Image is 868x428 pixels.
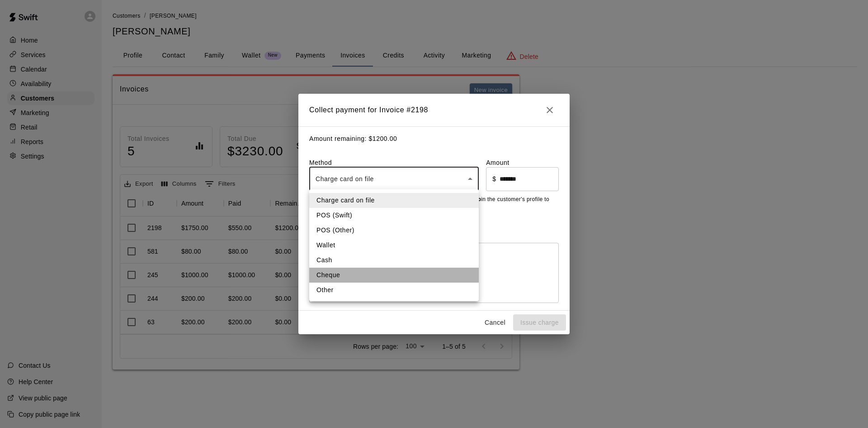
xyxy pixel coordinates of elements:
[309,193,479,208] li: Charge card on file
[309,268,479,283] li: Cheque
[309,223,479,238] li: POS (Other)
[309,283,479,298] li: Other
[309,238,479,253] li: Wallet
[309,208,479,223] li: POS (Swift)
[309,253,479,268] li: Cash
